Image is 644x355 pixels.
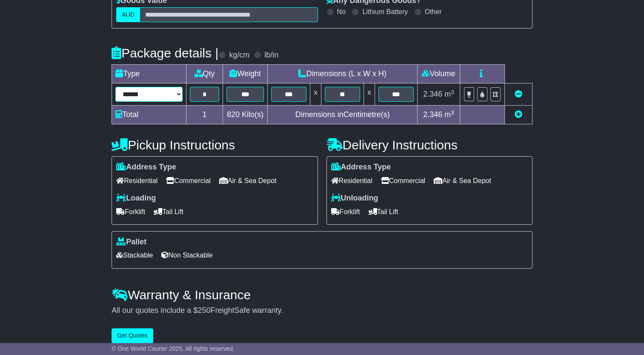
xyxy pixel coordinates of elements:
[223,65,268,83] td: Weight
[219,174,277,187] span: Air & Sea Depot
[369,205,398,218] span: Tail Lift
[331,205,360,218] span: Forklift
[381,174,425,187] span: Commercial
[186,65,223,83] td: Qty
[364,83,375,106] td: x
[268,106,417,124] td: Dimensions in Centimetre(s)
[197,306,210,315] span: 250
[425,8,442,16] label: Other
[223,106,268,124] td: Kilo(s)
[229,51,249,60] label: kg/cm
[116,205,145,218] span: Forklift
[337,8,346,16] label: No
[451,89,454,95] sup: 3
[116,174,157,187] span: Residential
[116,249,153,262] span: Stackable
[116,7,140,22] label: AUD
[423,110,442,119] span: 2.346
[161,249,212,262] span: Non Stackable
[112,138,318,152] h4: Pickup Instructions
[112,345,235,352] span: © One World Courier 2025. All rights reserved.
[112,65,186,83] td: Type
[166,174,210,187] span: Commercial
[515,110,522,119] a: Add new item
[264,51,278,60] label: lb/in
[331,163,391,172] label: Address Type
[112,288,532,302] h4: Warranty & Insurance
[444,90,454,98] span: m
[451,109,454,116] sup: 3
[423,90,442,98] span: 2.346
[186,106,223,124] td: 1
[326,138,532,152] h4: Delivery Instructions
[116,163,176,172] label: Address Type
[417,65,460,83] td: Volume
[116,194,156,203] label: Loading
[310,83,321,106] td: x
[331,174,372,187] span: Residential
[444,110,454,119] span: m
[362,8,408,16] label: Lithium Battery
[116,238,146,247] label: Pallet
[331,194,378,203] label: Unloading
[227,110,240,119] span: 820
[434,174,491,187] span: Air & Sea Depot
[515,90,522,98] a: Remove this item
[268,65,417,83] td: Dimensions (L x W x H)
[112,306,532,315] div: All our quotes include a $ FreightSafe warranty.
[154,205,183,218] span: Tail Lift
[112,106,186,124] td: Total
[112,328,153,343] button: Get Quotes
[112,46,218,60] h4: Package details |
